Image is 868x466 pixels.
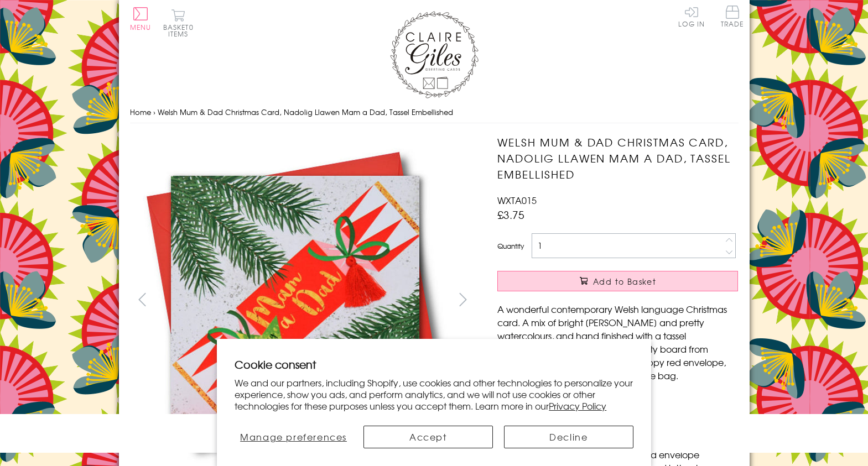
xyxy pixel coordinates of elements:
span: Manage preferences [240,430,347,443]
span: › [153,107,155,117]
h1: Welsh Mum & Dad Christmas Card, Nadolig Llawen Mam a Dad, Tassel Embellished [497,134,738,182]
p: We and our partners, including Shopify, use cookies and other technologies to personalize your ex... [235,377,633,411]
span: Welsh Mum & Dad Christmas Card, Nadolig Llawen Mam a Dad, Tassel Embellished [158,107,453,117]
a: Trade [721,6,744,29]
span: 0 items [168,22,194,39]
span: £3.75 [497,207,524,222]
button: Add to Basket [497,271,738,291]
span: Trade [721,6,744,27]
button: Manage preferences [235,426,352,448]
img: Claire Giles Greetings Cards [390,11,479,98]
a: Home [130,107,151,117]
button: Menu [130,7,152,30]
button: Decline [504,426,633,448]
img: Welsh Mum & Dad Christmas Card, Nadolig Llawen Mam a Dad, Tassel Embellished [475,134,807,466]
a: Privacy Policy [549,399,606,412]
span: Add to Basket [593,276,656,287]
img: Welsh Mum & Dad Christmas Card, Nadolig Llawen Mam a Dad, Tassel Embellished [129,134,461,465]
a: Log In [678,6,705,27]
span: WXTA015 [497,193,537,207]
h2: Cookie consent [235,357,633,372]
label: Quantity [497,241,524,251]
button: next [450,287,475,312]
button: prev [130,287,155,312]
span: Menu [130,22,152,32]
p: A wonderful contemporary Welsh language Christmas card. A mix of bright [PERSON_NAME] and pretty ... [497,302,738,382]
button: Accept [363,426,493,448]
nav: breadcrumbs [130,101,739,124]
button: Basket0 items [163,9,194,37]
